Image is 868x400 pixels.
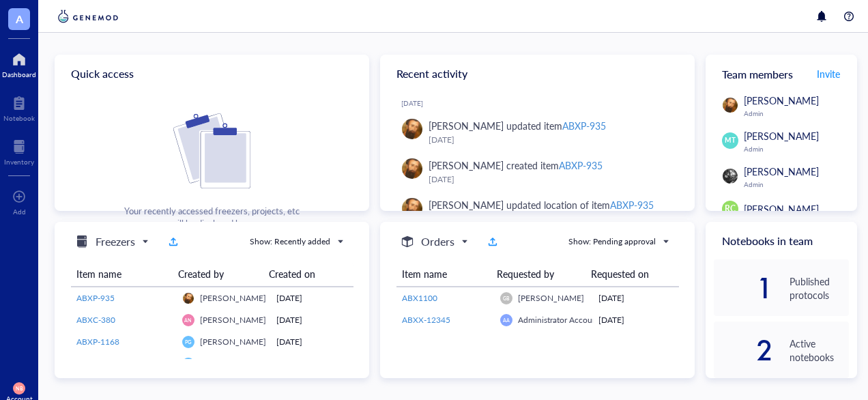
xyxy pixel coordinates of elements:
span: MT [725,135,735,145]
div: [DATE] [598,292,674,304]
div: [DATE] [429,173,673,186]
div: [DATE] [276,314,348,326]
div: 1 [714,277,773,299]
span: [PERSON_NAME] [744,129,819,143]
div: ABXP-935 [559,158,603,172]
span: A [16,10,23,27]
div: [DATE] [401,99,684,107]
a: Dashboard [2,48,36,78]
th: Requested by [491,261,586,287]
div: 2 [714,339,773,361]
h5: Orders [421,233,454,250]
div: ABXP-935 [562,119,606,132]
span: RC [725,203,736,215]
img: 92be2d46-9bf5-4a00-a52c-ace1721a4f07.jpeg [402,158,422,179]
th: Item name [396,261,491,287]
span: Administrator Account [518,314,600,326]
div: Your recently accessed freezers, projects, etc will be displayed here [124,205,300,229]
a: ABXP-1168 [76,336,171,348]
div: Recent activity [380,55,695,93]
img: 92be2d46-9bf5-4a00-a52c-ace1721a4f07.jpeg [402,119,422,139]
span: [PERSON_NAME] [200,336,266,347]
span: ABXP-935 [76,292,115,304]
span: ABX1100 [402,292,437,304]
div: Inventory [4,158,34,166]
a: ABXC-380 [76,314,171,326]
div: Notebook [3,114,35,122]
a: [PERSON_NAME] updated itemABXP-935[DATE] [391,113,684,152]
span: AN [184,317,192,324]
div: [PERSON_NAME] created item [429,158,603,173]
div: Show: Pending approval [568,235,656,248]
th: Item name [71,261,173,287]
a: ABX1100 [402,292,489,304]
div: [DATE] [276,292,348,304]
div: Admin [744,145,849,153]
h5: Freezers [96,233,135,250]
div: [PERSON_NAME] updated item [429,118,606,133]
img: Cf+DiIyRRx+BTSbnYhsZzE9to3+AfuhVxcka4spAAAAAElFTkSuQmCC [173,113,250,188]
a: Notebook [3,92,35,122]
div: Active notebooks [790,337,849,364]
button: Invite [816,63,841,85]
th: Requested on [585,261,669,287]
span: ABXX-12345 [402,314,450,326]
span: ABXC-380 [76,314,115,326]
div: Published protocols [790,274,849,302]
img: 194d251f-2f82-4463-8fb8-8f750e7a68d2.jpeg [723,169,738,184]
a: [PERSON_NAME] created itemABXP-935[DATE] [391,152,684,192]
span: NB [16,386,23,392]
a: Inventory [4,136,34,166]
div: Team members [706,55,857,93]
span: ABXP-1168 [76,358,119,369]
a: ABXP-935 [76,292,171,304]
div: Add [13,208,26,216]
img: genemod-logo [55,8,121,25]
span: GB [503,296,509,302]
img: 92be2d46-9bf5-4a00-a52c-ace1721a4f07.jpeg [183,293,194,304]
span: [PERSON_NAME] [518,292,584,304]
div: [DATE] [276,336,348,348]
span: [PERSON_NAME] [744,94,819,107]
div: Quick access [55,55,369,93]
span: ABXP-1168 [76,336,119,347]
a: ABXX-12345 [402,314,489,326]
span: [PERSON_NAME] [744,165,819,178]
div: Admin [744,109,849,117]
span: Invite [817,67,840,81]
div: Notebooks in team [706,222,857,259]
th: Created by [173,261,263,287]
div: Admin [744,180,849,188]
div: [DATE] [598,314,674,326]
div: [DATE] [429,133,673,147]
div: Show: Recently added [250,235,330,248]
div: Dashboard [2,70,36,78]
a: ABXP-1168 [76,358,171,370]
th: Created on [263,261,343,287]
span: [PERSON_NAME] [200,358,266,369]
span: AA [503,317,510,324]
div: [DATE] [276,358,348,370]
span: [PERSON_NAME] [200,314,266,326]
span: [PERSON_NAME] [200,292,266,304]
span: PG [185,339,192,345]
img: 92be2d46-9bf5-4a00-a52c-ace1721a4f07.jpeg [723,98,738,113]
span: [PERSON_NAME] [744,202,819,216]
